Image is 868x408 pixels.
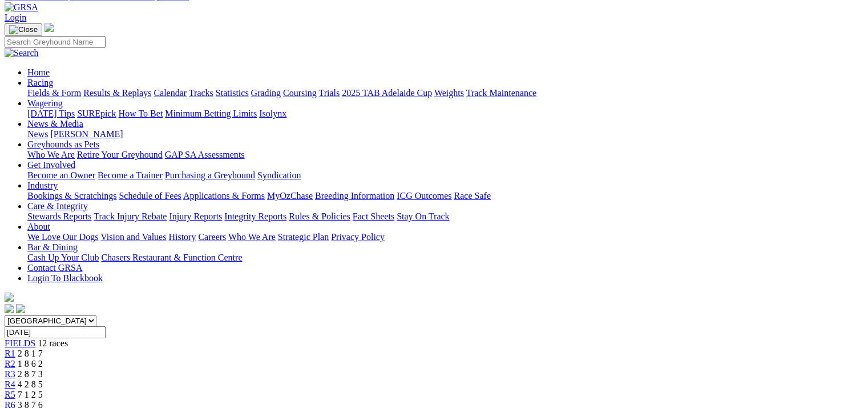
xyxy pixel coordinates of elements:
a: Track Maintenance [466,88,536,98]
a: Results & Replays [83,88,151,98]
a: Trials [318,88,340,98]
a: Vision and Values [100,232,166,242]
a: Calendar [154,88,187,98]
span: 4 2 8 5 [18,379,43,389]
a: Rules & Policies [289,211,350,221]
a: Schedule of Fees [119,191,181,201]
a: Login To Blackbook [27,273,103,283]
a: Weights [434,88,464,98]
a: Minimum Betting Limits [165,109,257,118]
a: FIELDS [5,338,35,348]
span: 7 1 2 5 [18,390,43,399]
a: Care & Integrity [27,201,88,211]
a: R4 [5,379,15,389]
a: Fact Sheets [353,211,394,221]
a: ICG Outcomes [397,191,451,201]
a: Industry [27,181,58,190]
a: Become an Owner [27,170,95,180]
a: Who We Are [228,232,276,242]
span: 12 races [38,338,68,348]
a: R5 [5,390,15,399]
a: [PERSON_NAME] [50,129,123,139]
div: Greyhounds as Pets [27,150,863,160]
img: Search [5,48,39,58]
a: News [27,129,48,139]
a: Privacy Policy [331,232,385,242]
a: Login [5,13,26,22]
div: Care & Integrity [27,211,863,222]
img: GRSA [5,2,38,13]
a: R3 [5,369,15,379]
a: Bookings & Scratchings [27,191,116,201]
a: Syndication [257,170,301,180]
a: How To Bet [119,109,163,118]
img: facebook.svg [5,304,14,313]
button: Toggle navigation [5,23,42,36]
a: Stay On Track [397,211,449,221]
span: 2 8 7 3 [18,369,43,379]
img: logo-grsa-white.png [45,23,54,32]
a: Bar & Dining [27,242,78,252]
a: SUREpick [77,109,116,118]
div: News & Media [27,129,863,139]
a: Who We Are [27,150,75,159]
a: Greyhounds as Pets [27,139,99,149]
div: Get Involved [27,170,863,181]
div: Wagering [27,109,863,119]
a: R2 [5,359,15,369]
a: MyOzChase [267,191,313,201]
a: About [27,222,50,231]
span: 1 8 6 2 [18,359,43,369]
a: We Love Our Dogs [27,232,98,242]
a: Stewards Reports [27,211,91,221]
a: Applications & Forms [183,191,265,201]
a: Isolynx [259,109,286,118]
a: Get Involved [27,160,75,170]
div: Racing [27,88,863,98]
a: Racing [27,78,53,87]
img: twitter.svg [16,304,25,313]
a: [DATE] Tips [27,109,75,118]
a: Careers [198,232,226,242]
a: Strategic Plan [278,232,329,242]
a: Home [27,67,50,77]
a: Track Injury Rebate [94,211,167,221]
div: About [27,232,863,242]
a: Breeding Information [315,191,394,201]
a: Grading [251,88,281,98]
a: Chasers Restaurant & Function Centre [101,253,242,262]
input: Search [5,36,106,48]
a: GAP SA Assessments [165,150,245,159]
a: Coursing [283,88,317,98]
a: News & Media [27,119,83,129]
img: Close [9,25,38,34]
a: History [168,232,196,242]
div: Industry [27,191,863,201]
a: 2025 TAB Adelaide Cup [342,88,432,98]
span: 2 8 1 7 [18,349,43,358]
a: Fields & Form [27,88,81,98]
a: Tracks [189,88,213,98]
a: Injury Reports [169,211,222,221]
a: Wagering [27,98,63,108]
a: Statistics [216,88,249,98]
img: logo-grsa-white.png [5,293,14,302]
a: R1 [5,349,15,358]
a: Contact GRSA [27,263,82,273]
div: Bar & Dining [27,253,863,263]
a: Retire Your Greyhound [77,150,163,159]
a: Race Safe [454,191,490,201]
a: Become a Trainer [98,170,163,180]
a: Integrity Reports [224,211,286,221]
a: Purchasing a Greyhound [165,170,255,180]
a: Cash Up Your Club [27,253,99,262]
input: Select date [5,326,106,338]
